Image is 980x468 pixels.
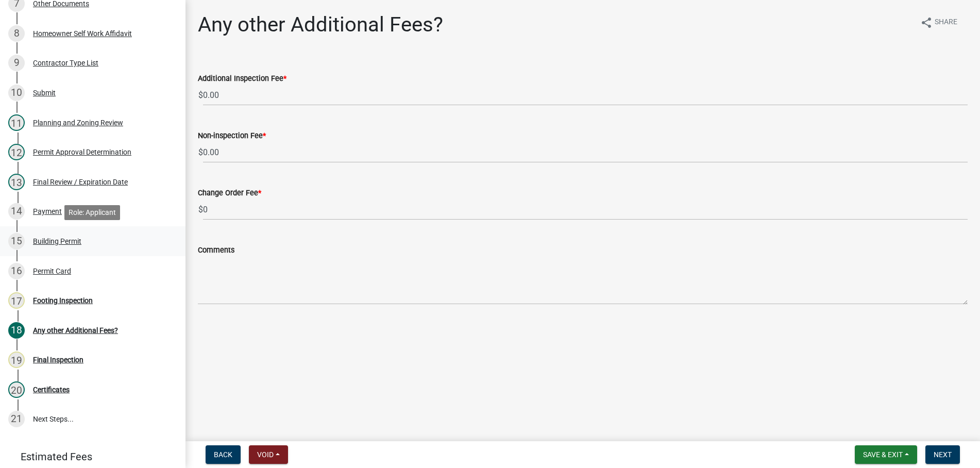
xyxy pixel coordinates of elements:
a: Estimated Fees [8,446,169,467]
div: 16 [8,263,25,279]
span: Next [934,450,952,459]
button: Next [925,445,960,464]
label: Additional Inspection Fee [198,75,286,82]
span: Void [257,450,274,459]
span: Back [214,450,232,459]
h1: Any other Additional Fees? [198,12,443,37]
span: $ [198,85,204,106]
div: Any other Additional Fees? [33,327,118,334]
div: 20 [8,381,25,398]
button: Save & Exit [855,445,917,464]
button: Back [206,445,241,464]
div: Building Permit [33,238,81,245]
div: Final Review / Expiration Date [33,178,128,186]
div: Submit [33,89,56,96]
button: Void [249,445,288,464]
button: shareShare [912,12,966,32]
div: Final Inspection [33,356,83,363]
div: Homeowner Self Work Affidavit [33,30,132,37]
div: 11 [8,114,25,131]
div: 10 [8,85,25,101]
span: $ [198,142,204,163]
div: 9 [8,55,25,71]
div: Permit Approval Determination [33,148,131,156]
div: Certificates [33,386,70,393]
div: 13 [8,174,25,190]
div: 17 [8,292,25,309]
label: Change Order Fee [198,190,261,197]
div: Planning and Zoning Review [33,119,123,126]
span: Share [935,16,957,29]
span: Save & Exit [863,450,903,459]
div: 21 [8,411,25,427]
div: 18 [8,322,25,339]
div: 14 [8,203,25,220]
div: 15 [8,233,25,249]
div: 19 [8,352,25,368]
label: Comments [198,247,234,254]
i: share [920,16,933,29]
span: $ [198,199,204,220]
div: Payment [33,208,62,215]
div: 12 [8,144,25,160]
label: Non-inspection Fee [198,132,266,140]
div: 8 [8,25,25,42]
div: Permit Card [33,268,71,275]
div: Contractor Type List [33,59,98,66]
div: Footing Inspection [33,297,93,304]
div: Role: Applicant [64,205,120,220]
